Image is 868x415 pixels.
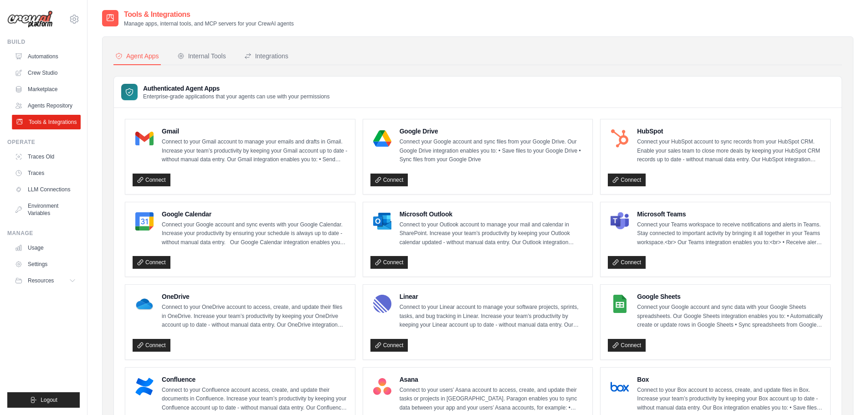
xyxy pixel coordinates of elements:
a: Connect [608,256,646,269]
h4: Gmail [162,127,348,136]
a: Agents Repository [11,98,80,113]
a: Connect [608,174,646,186]
button: Agent Apps [113,48,161,65]
span: Logout [41,396,57,404]
button: Resources [11,273,80,288]
p: Connect your HubSpot account to sync records from your HubSpot CRM. Enable your sales team to clo... [637,138,823,164]
h4: HubSpot [637,127,823,136]
h4: Microsoft Outlook [400,210,586,219]
button: Integrations [242,48,290,65]
p: Connect to your Gmail account to manage your emails and drafts in Gmail. Increase your team’s pro... [162,138,348,164]
a: Connect [133,256,170,269]
h4: Box [637,375,823,384]
a: Connect [608,339,646,352]
h4: Confluence [162,375,348,384]
p: Connect to your Linear account to manage your software projects, sprints, tasks, and bug tracking... [400,303,586,330]
p: Manage apps, internal tools, and MCP servers for your CrewAI agents [124,20,294,27]
a: Traces Old [11,149,80,164]
img: Confluence Logo [135,378,154,396]
div: Build [7,38,80,46]
p: Enterprise-grade applications that your agents can use with your permissions [143,93,330,100]
p: Connect to your OneDrive account to access, create, and update their files in OneDrive. Increase ... [162,303,348,330]
a: Automations [11,49,80,64]
a: Connect [133,174,170,186]
h4: Asana [400,375,586,384]
a: Connect [370,256,408,269]
h4: Google Calendar [162,210,348,219]
img: Logo [7,10,53,28]
img: Asana Logo [373,378,391,396]
img: Microsoft Teams Logo [611,212,629,231]
h4: OneDrive [162,292,348,301]
p: Connect to your Box account to access, create, and update files in Box. Increase your team’s prod... [637,386,823,413]
span: Resources [28,277,54,284]
h3: Authenticated Agent Apps [143,84,330,93]
a: Connect [133,339,170,352]
h4: Linear [400,292,586,301]
p: Connect to your Confluence account access, create, and update their documents in Confluence. Incr... [162,386,348,413]
button: Logout [7,392,80,408]
img: Microsoft Outlook Logo [373,212,391,231]
h4: Google Drive [400,127,586,136]
div: Operate [7,138,80,146]
img: HubSpot Logo [611,129,629,148]
img: Box Logo [611,378,629,396]
p: Connect your Teams workspace to receive notifications and alerts in Teams. Stay connected to impo... [637,220,823,247]
a: Traces [11,166,80,180]
div: Internal Tools [177,51,226,61]
div: Agent Apps [115,51,159,61]
p: Connect your Google account and sync data with your Google Sheets spreadsheets. Our Google Sheets... [637,303,823,330]
a: Usage [11,241,80,255]
img: OneDrive Logo [135,295,154,313]
div: Manage [7,230,80,237]
p: Connect to your Outlook account to manage your mail and calendar in SharePoint. Increase your tea... [400,220,586,247]
a: Connect [370,174,408,186]
img: Gmail Logo [135,129,154,148]
a: Crew Studio [11,66,80,80]
p: Connect to your users’ Asana account to access, create, and update their tasks or projects in [GE... [400,386,586,413]
h2: Tools & Integrations [124,9,294,20]
p: Connect your Google account and sync events with your Google Calendar. Increase your productivity... [162,220,348,247]
div: Integrations [244,51,288,61]
img: Linear Logo [373,295,391,313]
p: Connect your Google account and sync files from your Google Drive. Our Google Drive integration e... [400,138,586,164]
a: Tools & Integrations [12,115,81,129]
a: Connect [370,339,408,352]
img: Google Sheets Logo [611,295,629,313]
a: LLM Connections [11,182,80,197]
h4: Google Sheets [637,292,823,301]
h4: Microsoft Teams [637,210,823,219]
img: Google Drive Logo [373,129,391,148]
a: Environment Variables [11,199,80,220]
a: Settings [11,257,80,272]
img: Google Calendar Logo [135,212,154,231]
button: Internal Tools [175,48,228,65]
a: Marketplace [11,82,80,97]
